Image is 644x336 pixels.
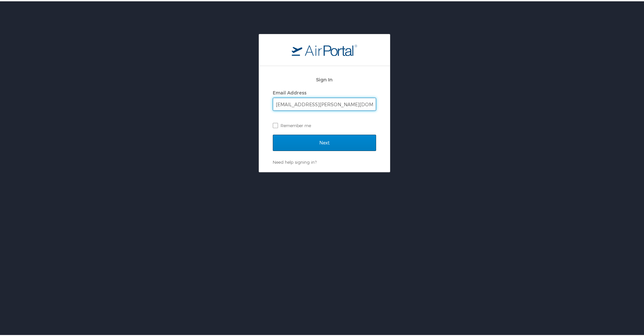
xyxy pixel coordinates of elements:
[273,158,317,163] a: Need help signing in?
[292,43,357,55] img: logo
[273,133,376,150] input: Next
[273,119,376,129] label: Remember me
[273,75,376,82] h2: Sign In
[273,89,306,94] label: Email Address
